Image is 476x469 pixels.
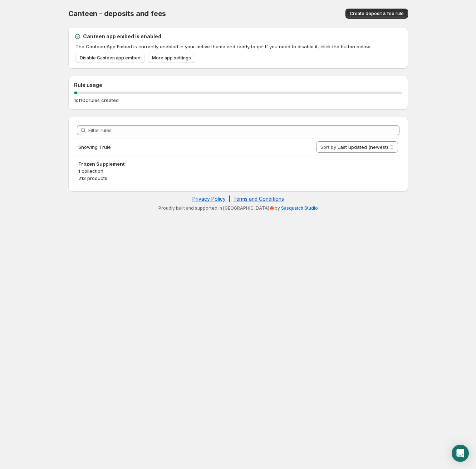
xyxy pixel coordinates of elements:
span: Disable Canteen app embed [80,55,141,61]
a: Disable Canteen app embed [75,53,145,63]
h2: Rule usage [74,82,402,89]
p: Proudly built and supported in [GEOGRAPHIC_DATA]🍁by [72,205,404,211]
div: Open Intercom Messenger [452,445,469,462]
h2: Canteen app embed is enabled [83,33,161,40]
button: Create deposit & fee rule [345,9,408,19]
p: 1 of 100 rules created [74,97,119,104]
a: More app settings [148,53,195,63]
h3: Frozen Supplement [78,160,398,167]
a: Terms and Conditions [233,196,284,202]
p: The Canteen App Embed is currently enabled in your active theme and ready to go! If you need to d... [75,43,402,50]
span: Showing 1 rule [78,144,111,150]
span: Create deposit & fee rule [350,11,404,16]
span: | [229,196,230,202]
span: Canteen - deposits and fees [68,9,166,18]
p: 213 products [78,175,398,182]
input: Filter rules [88,125,399,135]
a: Sasquatch Studio [281,205,318,211]
span: More app settings [152,55,191,61]
p: 1 collection [78,167,398,175]
a: Privacy Policy [192,196,226,202]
